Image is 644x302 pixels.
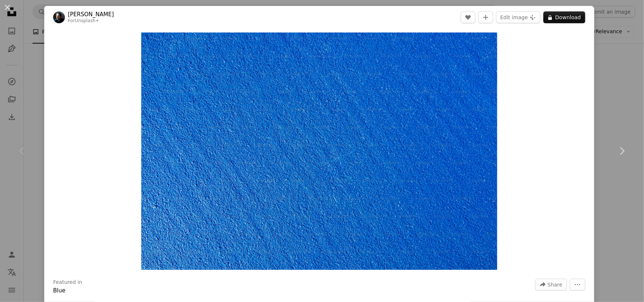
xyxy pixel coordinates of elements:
button: Add to Collection [478,11,493,23]
button: Share this image [535,279,567,291]
img: an airplane flying over a bright blue sky [141,32,497,270]
a: Blue [53,287,65,294]
button: Download [543,11,585,23]
span: Share [548,279,562,290]
button: Edit image [496,11,540,23]
button: More Actions [570,279,585,291]
img: Go to Wesley Tingey's profile [53,11,65,23]
div: For [68,18,114,24]
a: Unsplash+ [75,18,99,23]
button: Like [461,11,475,23]
h3: Featured in [53,279,82,286]
button: Zoom in on this image [141,32,497,270]
a: [PERSON_NAME] [68,11,114,18]
a: Next [600,116,644,186]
